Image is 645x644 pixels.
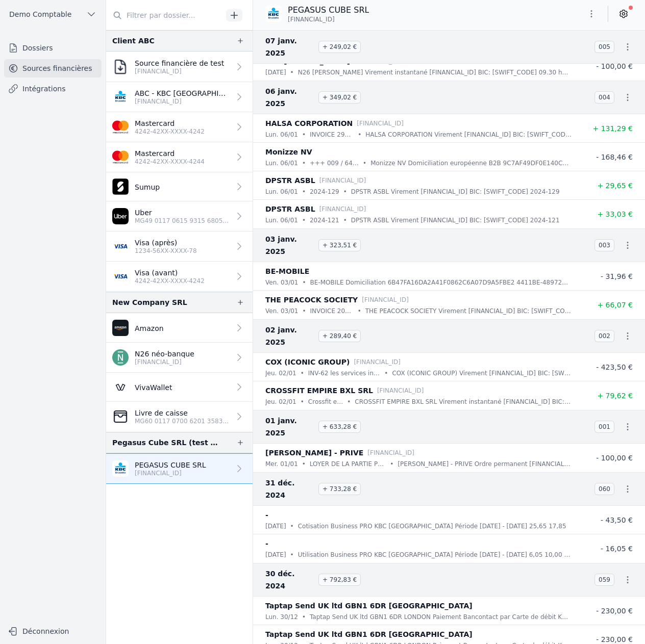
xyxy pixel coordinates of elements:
p: THE PEACOCK SOCIETY [265,294,358,306]
p: PEGASUS CUBE SRL [288,4,369,16]
span: - 168,46 € [596,153,633,161]
img: KBC_BRUSSELS_KREDBEBB.png [112,89,129,105]
span: + 29,65 € [597,182,633,190]
a: VivaWallet [106,373,253,402]
p: COX (ICONIC GROUP) [265,356,350,368]
p: N26 [PERSON_NAME] Virement instantané [FINANCIAL_ID] BIC: [SWIFT_CODE] 09.30 heures KBC [GEOGRAPH... [298,67,572,78]
div: • [358,130,361,140]
a: ABC - KBC [GEOGRAPHIC_DATA] [FINANCIAL_ID] [106,82,253,112]
img: n26.png [112,349,129,366]
span: 003 [594,239,614,251]
span: + 33,03 € [597,210,633,218]
p: CROSSFIT EMPIRE BXL SRL Virement instantané [FINANCIAL_ID] BIC: [SWIFT_CODE] Crossfit empire bxl ... [355,397,572,407]
p: Mastercard [135,118,205,128]
span: - 31,96 € [601,272,633,280]
p: lun. 06/01 [265,215,298,225]
p: lun. 30/12 [265,612,298,622]
p: PEGASUS CUBE SRL [135,460,206,470]
span: + 289,40 € [318,330,361,342]
div: • [302,215,306,225]
a: Uber MG49 0117 0615 9315 6805 8790 889 [106,201,253,231]
p: 4242-42XX-XXXX-4242 [135,127,205,136]
p: lun. 06/01 [265,187,298,197]
p: DPSTR ASBL Virement [FINANCIAL_ID] BIC: [SWIFT_CODE] 2024-129 [351,187,560,197]
p: jeu. 02/01 [265,397,296,407]
div: • [290,67,294,78]
p: [FINANCIAL_ID] [135,97,230,106]
img: imageedit_2_6530439554.png [112,119,129,135]
p: Livre de caisse [135,408,230,418]
p: Mastercard [135,148,205,159]
div: • [363,158,366,168]
p: 4242-42XX-XXXX-4242 [135,277,205,285]
p: Monizze NV Domiciliation européenne B2B 9C7AF49DF0E140C6BF49A1A44198766D MZZ-M-6625 SCOR BBA 0096... [370,158,572,168]
div: • [301,397,304,407]
span: 01 janv. 2025 [265,415,314,439]
p: Taptap Send UK ltd GBN1 6DR [GEOGRAPHIC_DATA] [265,600,473,612]
span: - 100,00 € [596,454,633,462]
p: [FINANCIAL_ID] [135,469,206,477]
a: Intégrations [4,80,102,98]
div: Pegasus Cube SRL (test revoked account) [112,436,220,449]
div: Client ABC [112,35,155,47]
p: [FINANCIAL_ID] [354,357,401,367]
img: visa.png [112,268,129,285]
button: Demo Comptable [4,6,102,22]
div: • [301,368,304,378]
p: INV-62 les services internet via échéancier [308,368,381,378]
p: Monizze NV [265,146,312,158]
p: Taptap Send UK ltd GBN1 6DR LONDON Paiement Bancontact par Carte de débit KBC [DATE] 08.20 heures... [310,612,572,622]
span: 060 [594,483,614,495]
span: + 349,02 € [318,91,361,104]
span: - 230,00 € [596,635,633,643]
a: Source financière de test [FINANCIAL_ID] [106,51,253,82]
span: + 733,28 € [318,483,361,495]
p: [FINANCIAL_ID] [377,385,424,396]
p: LOYER DE LA PARTIE PROFESSIONNELLE DE MON HABITATION [310,459,386,469]
img: visa.png [112,238,129,254]
div: • [347,397,351,407]
img: apple-touch-icon-1.png [112,178,129,195]
p: DPSTR ASBL [265,174,315,187]
input: Filtrer par dossier... [106,6,222,24]
span: + 323,51 € [318,239,361,251]
a: Livre de caisse MG60 0117 0700 6201 3583 9407 469 [106,402,253,432]
p: [DATE] [265,521,286,531]
div: • [343,215,347,225]
div: • [390,459,393,469]
p: ven. 03/01 [265,277,298,288]
p: Utilisation Business PRO KBC [GEOGRAPHIC_DATA] Période [DATE] - [DATE] 6,05 10,00 Voir annexe [298,550,572,560]
a: N26 néo-banque [FINANCIAL_ID] [106,343,253,373]
a: Sources financières [4,59,102,78]
p: [FINANCIAL_ID] [362,295,409,305]
p: MG49 0117 0615 9315 6805 8790 889 [135,217,230,225]
img: KBC_BRUSSELS_KREDBEBB.png [265,6,282,22]
p: Amazon [135,323,164,333]
div: New Company SRL [112,296,187,308]
a: Amazon [106,313,253,343]
p: [FINANCIAL_ID] [319,204,366,214]
img: KBC_BRUSSELS_KREDBEBB.png [112,460,129,477]
p: [FINANCIAL_ID] [319,175,366,186]
span: 059 [594,574,614,586]
p: lun. 06/01 [265,158,298,168]
p: BE-MOBILE [265,265,309,277]
div: • [302,612,306,622]
span: - 230,00 € [596,607,633,615]
span: - 16,05 € [601,545,633,553]
div: • [302,158,306,168]
span: + 66,07 € [597,301,633,309]
span: 002 [594,330,614,342]
p: INVOICE 2924/096 [310,130,354,140]
div: • [358,306,361,316]
p: Sumup [135,182,160,192]
p: Visa (avant) [135,268,205,278]
span: 004 [594,91,614,104]
p: Visa (après) [135,238,197,248]
p: 2024-121 [310,215,339,225]
img: document-arrow-down.png [112,59,129,75]
div: • [302,459,306,469]
span: 06 janv. 2025 [265,85,314,110]
p: [FINANCIAL_ID] [135,358,194,366]
span: Demo Comptable [9,9,71,19]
